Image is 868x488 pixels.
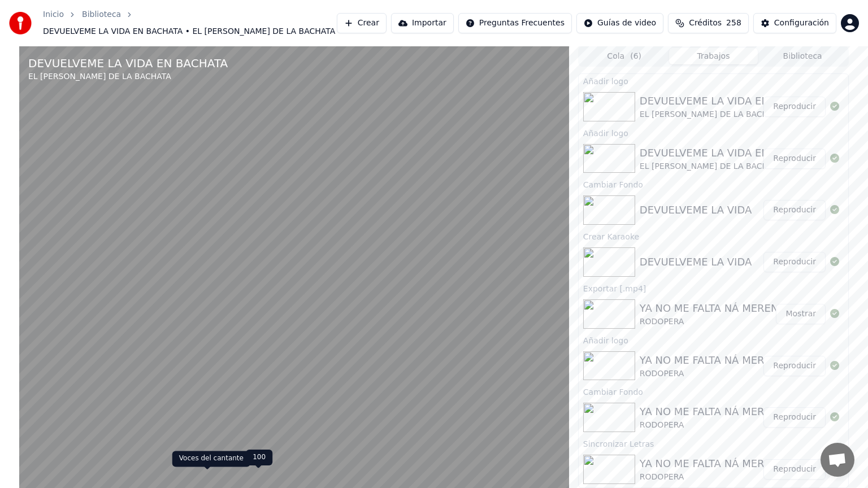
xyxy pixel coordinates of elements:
div: DEVUELVEME LA VIDA [640,202,752,218]
button: Créditos258 [668,13,749,33]
div: Añadir logo [579,74,848,88]
a: Biblioteca [82,9,121,20]
div: YA NO ME FALTA NÁ MERENGUE [640,352,800,368]
div: Exportar [.mp4] [579,281,848,295]
button: Reproducir [763,459,826,480]
button: Reproducir [763,200,826,220]
div: RODOPERA [640,472,800,483]
div: DEVUELVEME LA VIDA [640,254,752,270]
div: EL [PERSON_NAME] DE LA BACHATA [640,109,819,120]
a: Inicio [43,9,64,20]
button: Reproducir [763,149,826,169]
button: Mostrar [776,304,826,324]
div: Cambiar Fondo [579,385,848,398]
button: Reproducir [763,407,826,428]
span: ( 6 ) [630,51,641,62]
div: Añadir logo [579,126,848,140]
div: YA NO ME FALTA NÁ MERENGUE [640,404,800,420]
div: RODOPERA [640,316,800,328]
div: Configuración [774,18,829,29]
div: EL [PERSON_NAME] DE LA BACHATA [28,71,228,82]
div: RODOPERA [640,368,800,380]
div: DEVUELVEME LA VIDA EN BACHATA [640,93,819,109]
button: Biblioteca [758,48,847,64]
button: Preguntas Frecuentes [458,13,572,33]
img: youka [9,12,32,34]
div: 100 [246,450,272,465]
button: Reproducir [763,356,826,376]
div: Sincronizar Letras [579,437,848,450]
div: YA NO ME FALTA NÁ MERENGUE [640,456,800,472]
div: Chat abierto [821,443,854,477]
div: Crear Karaoke [579,229,848,243]
button: Reproducir [763,97,826,117]
div: DEVUELVEME LA VIDA EN BACHATA [640,145,819,161]
div: Cambiar Fondo [579,177,848,191]
button: Reproducir [763,252,826,272]
button: Trabajos [669,48,758,64]
div: Voces del cantante [172,451,250,467]
div: DEVUELVEME LA VIDA EN BACHATA [28,55,228,71]
button: Importar [391,13,454,33]
div: EL [PERSON_NAME] DE LA BACHATA [640,161,819,172]
span: 258 [726,18,741,29]
div: Añadir logo [579,333,848,347]
div: RODOPERA [640,420,800,431]
button: Cola [580,48,669,64]
span: DEVUELVEME LA VIDA EN BACHATA • EL [PERSON_NAME] DE LA BACHATA [43,26,335,37]
div: YA NO ME FALTA NÁ MERENGUE [640,300,800,316]
button: Crear [337,13,387,33]
button: Guías de video [576,13,663,33]
span: Créditos [689,18,722,29]
nav: breadcrumb [43,9,337,37]
button: Configuración [753,13,836,33]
